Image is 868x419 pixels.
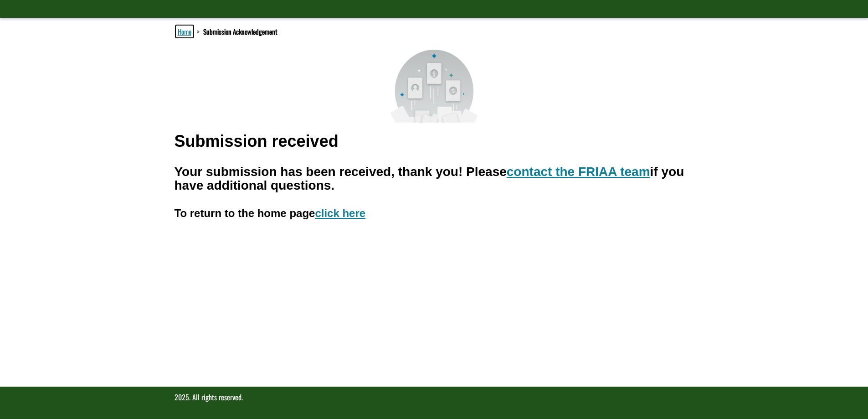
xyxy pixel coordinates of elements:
[175,392,694,403] p: 2025
[315,207,365,219] a: click here
[175,165,694,193] h2: Your submission has been received, thank you! Please if you have additional questions.
[189,392,243,403] span: . All rights reserved.
[195,27,277,36] li: Submission Acknowledgement
[507,165,650,179] a: contact the FRIAA team
[175,132,339,150] h1: Submission received
[175,207,366,219] h3: To return to the home page
[176,26,193,37] a: Home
